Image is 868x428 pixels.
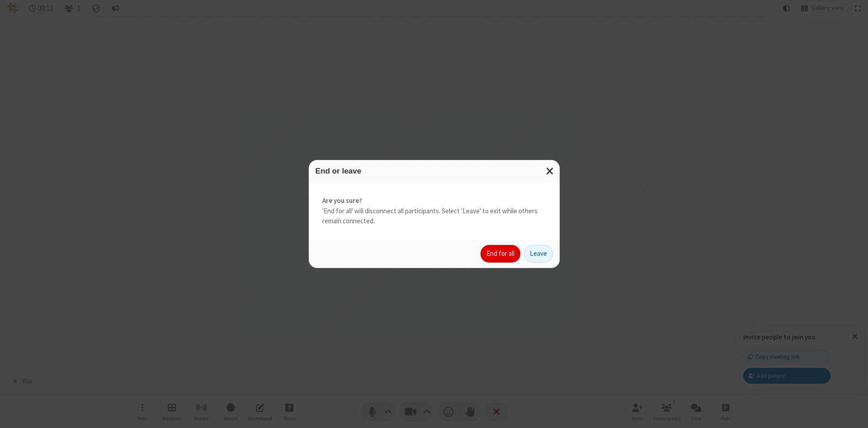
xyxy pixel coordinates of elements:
button: End for all [481,245,520,263]
button: Close modal [541,160,560,182]
h3: End or leave [316,167,553,175]
button: Leave [524,245,553,263]
strong: Are you sure? [322,196,546,206]
div: 'End for all' will disconnect all participants. Select 'Leave' to exit while others remain connec... [309,182,560,240]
